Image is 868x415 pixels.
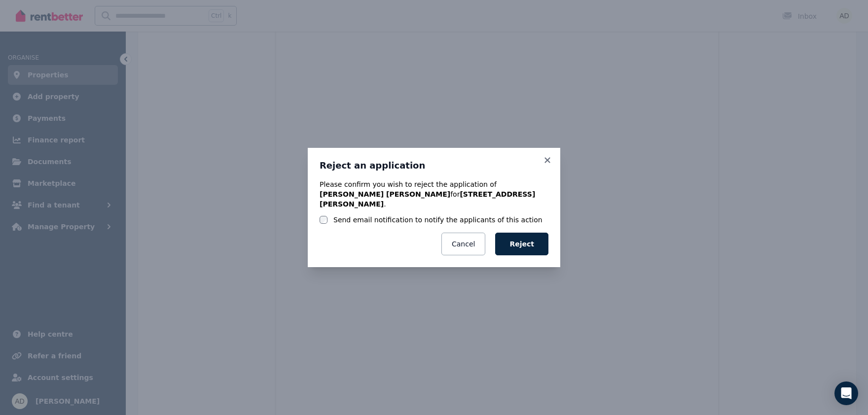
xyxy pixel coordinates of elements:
[495,233,548,255] button: Reject
[333,215,542,225] label: Send email notification to notify the applicants of this action
[441,233,485,255] button: Cancel
[320,160,548,172] h3: Reject an application
[320,179,548,209] p: Please confirm you wish to reject the application of for .
[320,190,450,198] b: [PERSON_NAME] [PERSON_NAME]
[834,381,858,405] div: Open Intercom Messenger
